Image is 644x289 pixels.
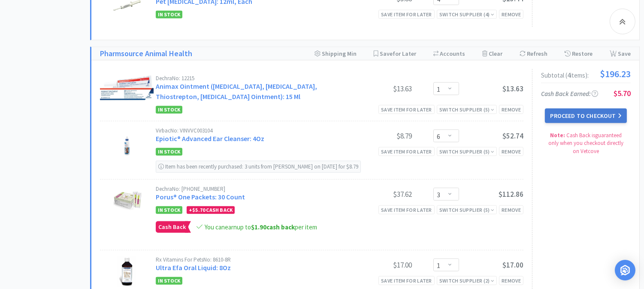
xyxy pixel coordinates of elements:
div: Virbac No: VINVVC003104 [156,128,348,133]
span: $17.00 [502,260,523,270]
span: In Stock [156,277,182,285]
span: You can earn up to per item [205,223,317,231]
span: $112.86 [499,190,523,199]
span: $196.23 [600,69,631,78]
span: In Stock [156,148,182,156]
div: Remove [499,276,523,285]
span: $5.70 [192,207,205,213]
div: Remove [499,147,523,156]
div: + Cash Back [187,206,235,214]
strong: cash back [251,223,295,231]
img: 7c289558969241af942feeba9f89c7d4_632181.png [112,128,142,158]
a: Pharmsource Animal Health [100,48,192,60]
span: $5.70 [614,88,631,98]
span: $1.90 [251,223,266,231]
img: c9b6bba663c74a978584589aa6a88bf2_376459.jpeg [100,75,154,101]
div: Switch Supplier ( 4 ) [439,10,494,18]
div: Rx Vitamins For Pets No: 8610-8R [156,257,348,262]
div: Subtotal ( 4 item s ): [541,69,631,78]
div: Switch Supplier ( 5 ) [439,206,494,214]
span: Cash Back is guaranteed only when you checkout directly on Vetcove [548,132,623,154]
a: Epiotic® Advanced Ear Cleanser: 4Oz [156,134,264,143]
div: Open Intercom Messenger [615,260,635,280]
div: Save item for later [378,10,435,19]
div: Accounts [433,47,465,60]
div: Refresh [520,47,547,60]
div: Switch Supplier ( 5 ) [439,105,494,114]
div: $17.00 [348,260,412,270]
span: $52.74 [502,131,523,141]
button: Proceed to Checkout [545,108,626,123]
span: In Stock [156,11,182,18]
div: Switch Supplier ( 2 ) [439,277,494,285]
div: Save [610,47,631,60]
div: Save item for later [378,276,435,285]
span: In Stock [156,106,182,114]
strong: Note: [550,132,565,139]
div: $37.62 [348,189,412,199]
div: Save item for later [378,205,435,214]
div: Shipping Min [314,47,357,60]
div: $13.63 [348,84,412,94]
div: Clear [482,47,502,60]
div: Save item for later [378,147,435,156]
div: Save item for later [378,105,435,114]
span: In Stock [156,206,182,214]
div: Item has been recently purchased: 3 units from [PERSON_NAME] on [DATE] for $8.79 [156,161,361,173]
div: Switch Supplier ( 5 ) [439,148,494,156]
a: Ultra Efa Oral Liquid: 8Oz [156,263,231,272]
div: Remove [499,105,523,114]
span: Save for Later [380,50,416,57]
div: $8.79 [348,131,412,141]
span: Cash Back Earned : [541,90,598,98]
span: Cash Back [156,222,188,232]
a: Porus® One Packets: 30 Count [156,193,245,201]
div: Dechra No: [PHONE_NUMBER] [156,186,348,192]
img: 998b8274d3d14276ac6cb37d5729092f_454973.jpeg [112,186,142,216]
div: Restore [565,47,593,60]
div: Remove [499,205,523,214]
div: Dechra No: 12215 [156,75,348,81]
div: Remove [499,10,523,19]
a: Animax Ointment ([MEDICAL_DATA], [MEDICAL_DATA], Thiostrepton, [MEDICAL_DATA] Ointment): 15 Ml [156,82,317,101]
span: $13.63 [502,84,523,93]
img: efff821483474289b47da9f4b0adace1_315187.jpeg [118,257,136,287]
